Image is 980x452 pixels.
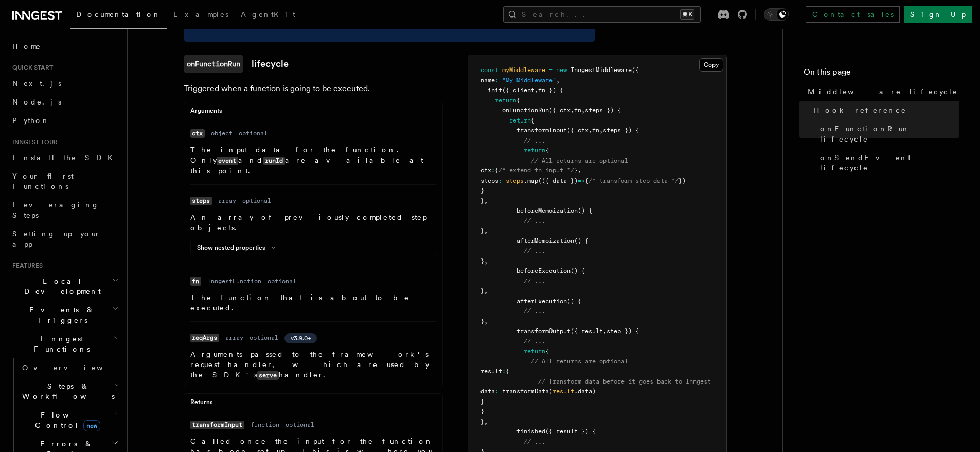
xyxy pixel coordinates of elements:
span: ({ ctx [549,107,571,114]
a: Middleware lifecycle [804,82,959,101]
span: } [480,257,484,265]
span: Features [8,262,43,270]
dd: object [211,129,233,137]
span: beforeMemoization [516,207,578,214]
span: ({ [632,66,639,74]
span: transformOutput [516,327,571,335]
span: InngestMiddleware [571,66,632,74]
dd: function [251,421,279,429]
span: , [603,327,607,335]
span: } [480,318,484,325]
span: Examples [173,10,228,19]
a: Sign Up [904,6,972,23]
dd: array [218,197,236,205]
span: ( [549,388,553,395]
span: data [480,388,495,395]
span: Install the SDK [12,153,119,162]
dd: optional [250,334,278,342]
span: // ... [524,217,545,224]
span: ({ client [502,86,534,94]
span: return [495,97,516,104]
span: beforeExecution [516,267,571,274]
span: , [484,318,488,325]
a: Overview [18,358,121,377]
span: , [534,86,538,94]
a: Node.js [8,93,121,111]
span: (({ data }) [538,177,578,184]
span: const [480,66,498,74]
button: Local Development [8,272,121,301]
span: , [484,287,488,294]
div: Returns [184,398,442,411]
span: () { [578,207,592,214]
button: Search...⌘K [503,6,701,23]
span: new [556,66,567,74]
p: Arguments passed to the framework's request handler, which are used by the SDK's handler. [190,349,436,380]
p: An array of previously-completed step objects. [190,212,436,233]
a: Home [8,37,121,56]
h4: On this page [804,66,959,82]
span: } [480,398,484,405]
span: { [585,177,589,184]
span: steps [480,177,498,184]
span: Events & Triggers [8,305,112,325]
dd: optional [268,277,296,285]
span: .map [524,177,538,184]
span: } [480,187,484,194]
span: finished [516,428,545,435]
span: new [83,420,100,431]
span: Middleware lifecycle [808,86,958,97]
span: : [502,368,506,375]
a: AgentKit [235,3,301,28]
span: { [495,167,498,174]
span: : [495,77,498,84]
span: , [578,167,581,174]
span: } [480,408,484,415]
span: name [480,77,495,84]
span: , [556,77,560,84]
span: "My Middleware" [502,77,556,84]
code: serve [257,371,279,380]
span: : [498,177,502,184]
span: } [480,197,484,204]
span: Inngest tour [8,138,58,146]
span: { [531,117,534,124]
span: return [524,347,545,355]
span: steps }) { [585,107,621,114]
a: Python [8,111,121,130]
a: onSendEvent lifecycle [816,148,959,177]
span: () { [567,298,581,305]
span: { [506,368,509,375]
span: init [488,86,502,94]
span: Node.js [12,98,61,106]
code: runId [263,157,285,165]
span: // Transform data before it goes back to Inngest [538,378,711,385]
code: transformInput [190,421,244,429]
span: } [574,167,578,174]
span: { [516,97,520,104]
dd: array [225,334,243,342]
span: Inngest Functions [8,334,111,354]
dd: optional [286,421,314,429]
a: Contact sales [806,6,900,23]
code: onFunctionRun [184,55,243,73]
div: Arguments [184,107,442,119]
p: The function that is about to be executed. [190,292,436,313]
span: // ... [524,338,545,345]
span: // ... [524,247,545,254]
span: Your first Functions [12,172,74,190]
dd: optional [242,197,271,205]
span: Documentation [76,10,161,19]
a: Your first Functions [8,167,121,196]
span: AgentKit [241,10,295,19]
code: event [217,157,238,165]
span: : [491,167,495,174]
span: ({ ctx [567,127,589,134]
span: steps }) { [603,127,639,134]
span: // ... [524,137,545,144]
span: // All returns are optional [531,157,628,164]
span: afterMemoization [516,237,574,245]
code: ctx [190,129,205,138]
button: Toggle dark mode [764,8,789,21]
code: reqArgs [190,334,219,342]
